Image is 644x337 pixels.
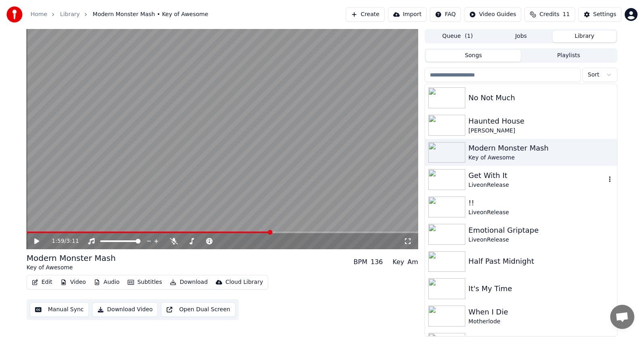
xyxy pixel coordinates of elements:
[469,256,614,267] div: Half Past Midnight
[225,278,263,286] div: Cloud Library
[407,257,418,267] div: Am
[469,154,614,162] div: Key of Awesome
[489,31,553,42] button: Jobs
[469,143,614,154] div: Modern Monster Mash
[161,302,235,317] button: Open Dual Screen
[29,277,56,288] button: Edit
[469,283,614,294] div: It's My Time
[52,237,71,245] div: /
[124,277,165,288] button: Subtitles
[469,181,606,189] div: LiveonRelease
[392,257,404,267] div: Key
[31,10,208,19] nav: breadcrumb
[27,264,116,272] div: Key of Awesome
[430,7,461,22] button: FAQ
[588,71,599,79] span: Sort
[469,236,614,244] div: LiveonRelease
[469,127,614,135] div: [PERSON_NAME]
[524,7,575,22] button: Credits11
[92,302,158,317] button: Download Video
[469,306,614,318] div: When I Die
[66,237,79,245] span: 3:11
[553,31,616,42] button: Library
[60,10,80,19] a: Library
[521,50,616,62] button: Playlists
[6,6,23,23] img: youka
[578,7,621,22] button: Settings
[426,50,521,62] button: Songs
[469,92,614,103] div: No Not Much
[469,225,614,236] div: Emotional Griptape
[57,277,89,288] button: Video
[610,305,634,329] div: Open chat
[563,10,570,19] span: 11
[27,252,116,264] div: Modern Monster Mash
[353,257,367,267] div: BPM
[93,10,208,19] span: Modern Monster Mash • Key of Awesome
[30,302,89,317] button: Manual Sync
[31,10,47,19] a: Home
[388,7,427,22] button: Import
[469,209,614,217] div: LiveonRelease
[426,31,489,42] button: Queue
[464,7,521,22] button: Video Guides
[539,10,559,19] span: Credits
[167,277,211,288] button: Download
[91,277,123,288] button: Audio
[346,7,385,22] button: Create
[371,257,383,267] div: 136
[593,10,616,19] div: Settings
[469,318,614,326] div: Motherlode
[469,116,614,127] div: Haunted House
[469,170,606,181] div: Get With It
[465,32,473,40] span: ( 1 )
[469,197,614,209] div: !!
[52,237,64,245] span: 1:59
